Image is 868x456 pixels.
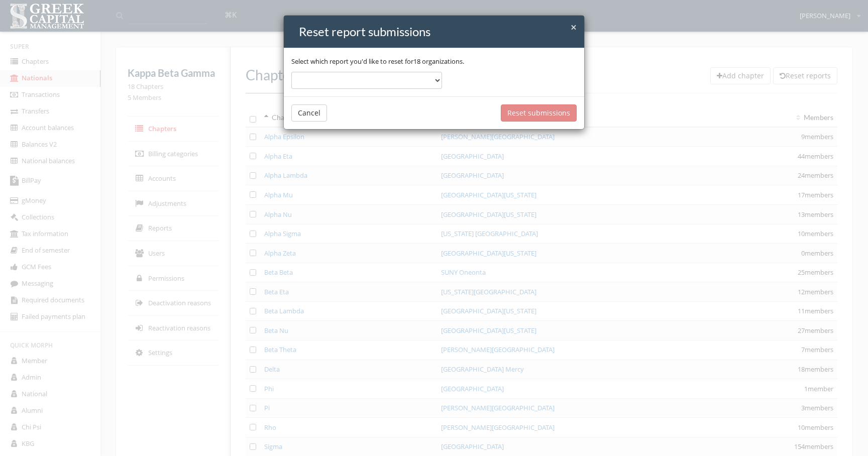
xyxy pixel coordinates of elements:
button: Cancel [291,104,327,122]
span: 18 organizations [413,57,463,66]
p: Select which report you'd like to reset for . [291,56,577,67]
span: × [571,20,577,34]
h4: Reset report submissions [299,23,577,40]
button: Reset submissions [501,104,577,122]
